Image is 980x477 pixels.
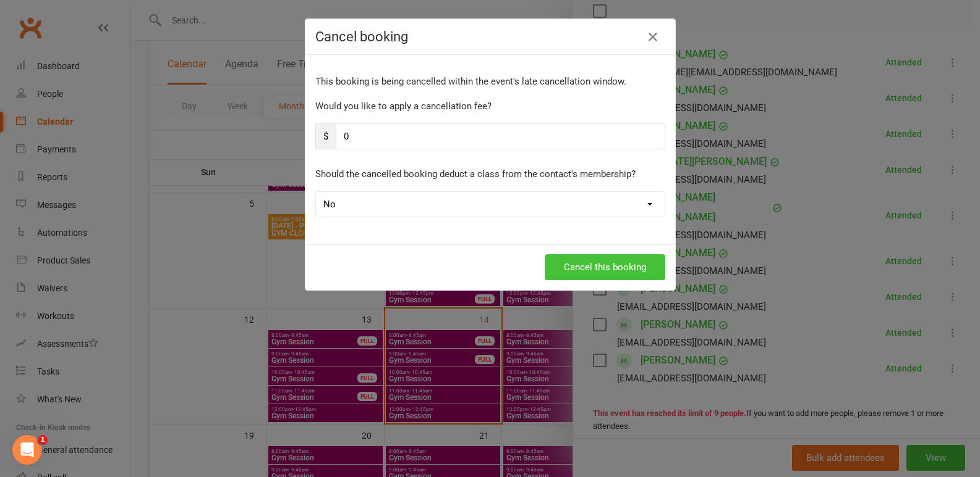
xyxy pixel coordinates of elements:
button: Cancel this booking [545,254,665,280]
h4: Cancel booking [315,29,665,44]
p: This booking is being cancelled within the event's late cancellation window. [315,74,665,89]
p: Would you like to apply a cancellation fee? [315,99,665,114]
span: 1 [38,435,48,445]
button: Close [643,27,663,47]
iframe: Intercom live chat [12,435,42,465]
span: $ [315,123,336,149]
p: Should the cancelled booking deduct a class from the contact's membership? [315,167,665,181]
